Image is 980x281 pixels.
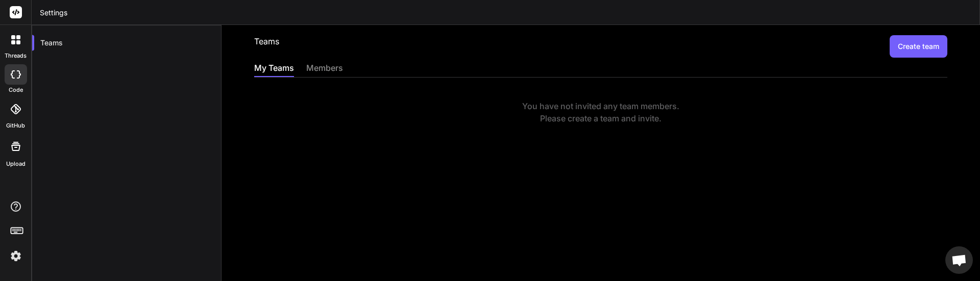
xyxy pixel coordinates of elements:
div: Open chat [945,246,973,274]
label: code [9,86,23,94]
div: members [306,62,343,76]
button: Create team [890,35,947,58]
label: threads [5,52,27,60]
div: My Teams [254,62,294,76]
h2: Teams [254,35,279,58]
img: settings [7,247,24,265]
div: You have not invited any team members. Please create a team and invite. [254,100,947,124]
label: GitHub [6,121,25,130]
div: Teams [32,32,221,54]
label: Upload [6,160,26,168]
